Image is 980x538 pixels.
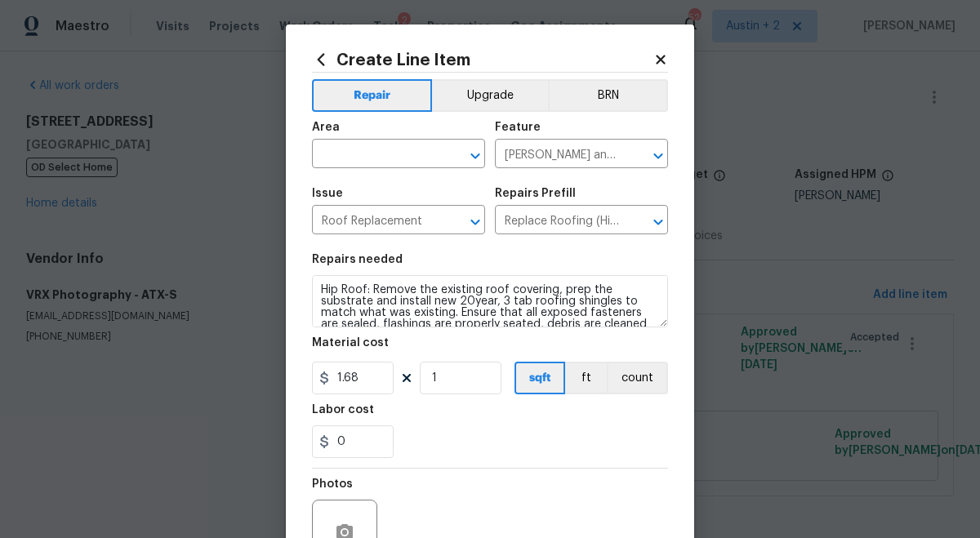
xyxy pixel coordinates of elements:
[312,188,343,199] h5: Issue
[312,275,668,327] textarea: Hip Roof: Remove the existing roof covering, prep the substrate and install new 20year, 3 tab roo...
[312,51,653,69] h2: Create Line Item
[312,337,389,349] h5: Material cost
[312,79,432,112] button: Repair
[548,79,668,112] button: BRN
[312,254,403,265] h5: Repairs needed
[312,478,353,490] h5: Photos
[565,362,607,394] button: ft
[607,362,668,394] button: count
[432,79,549,112] button: Upgrade
[647,211,670,233] button: Open
[312,404,374,416] h5: Labor cost
[647,145,670,167] button: Open
[464,211,487,233] button: Open
[495,122,541,133] h5: Feature
[514,362,565,394] button: sqft
[495,188,576,199] h5: Repairs Prefill
[464,145,487,167] button: Open
[312,122,340,133] h5: Area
